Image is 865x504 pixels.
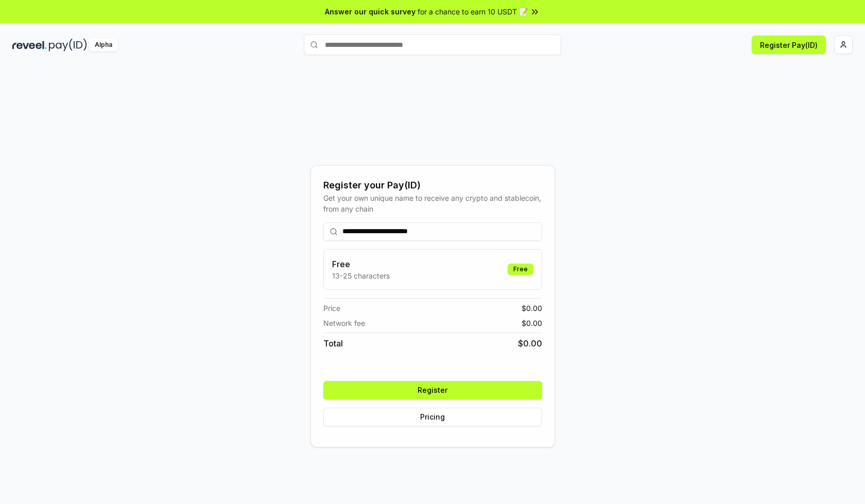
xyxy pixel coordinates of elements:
div: Free [508,264,533,275]
span: Network fee [323,318,365,328]
div: Register your Pay(ID) [323,178,542,193]
p: 13-25 characters [332,270,390,281]
div: Alpha [89,39,118,51]
img: pay_id [49,39,87,51]
span: Price [323,303,340,314]
button: Register Pay(ID) [752,36,826,54]
span: $ 0.00 [518,337,542,350]
span: for a chance to earn 10 USDT 📝 [418,6,528,17]
button: Pricing [323,408,542,426]
img: reveel_dark [12,39,47,51]
div: Get your own unique name to receive any crypto and stablecoin, from any chain [323,193,542,214]
span: Total [323,337,343,350]
h3: Free [332,258,390,270]
span: $ 0.00 [522,318,542,328]
span: $ 0.00 [522,303,542,314]
button: Register [323,381,542,399]
span: Answer our quick survey [325,6,416,17]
